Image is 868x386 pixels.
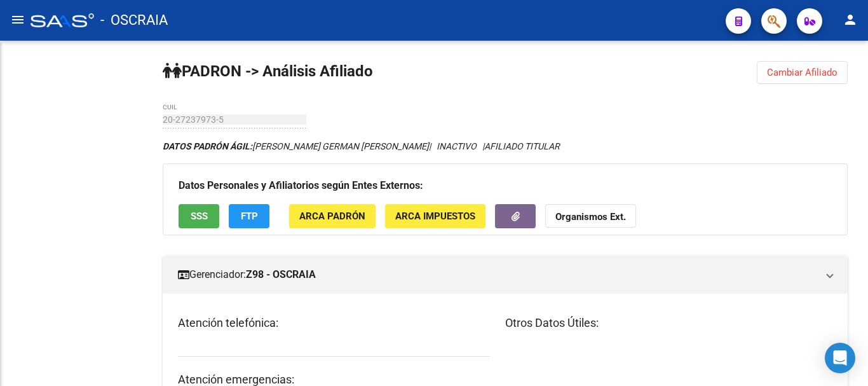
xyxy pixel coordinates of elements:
[505,314,832,332] h3: Otros Datos Útiles:
[241,211,258,223] span: FTP
[289,204,376,228] button: ARCA Padrón
[179,177,832,195] h3: Datos Personales y Afiliatorios según Entes Externos:
[555,212,626,223] strong: Organismos Ext.
[191,211,208,223] span: SSS
[163,141,560,151] i: | INACTIVO |
[178,268,817,282] mat-panel-title: Gerenciador:
[767,67,837,78] span: Cambiar Afiliado
[163,62,373,80] strong: PADRON -> Análisis Afiliado
[10,12,25,27] mat-icon: menu
[100,6,168,34] span: - OSCRAIA
[246,268,316,282] strong: Z98 - OSCRAIA
[299,211,365,223] span: ARCA Padrón
[163,141,252,151] strong: DATOS PADRÓN ÁGIL:
[178,314,490,332] h3: Atención telefónica:
[179,204,219,228] button: SSS
[395,211,475,223] span: ARCA Impuestos
[843,12,858,27] mat-icon: person
[385,204,485,228] button: ARCA Impuestos
[163,141,429,151] span: [PERSON_NAME] GERMAN [PERSON_NAME]
[229,204,269,228] button: FTP
[757,61,848,84] button: Cambiar Afiliado
[545,204,636,228] button: Organismos Ext.
[163,256,848,294] mat-expansion-panel-header: Gerenciador:Z98 - OSCRAIA
[825,343,855,373] div: Open Intercom Messenger
[484,141,560,151] span: AFILIADO TITULAR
